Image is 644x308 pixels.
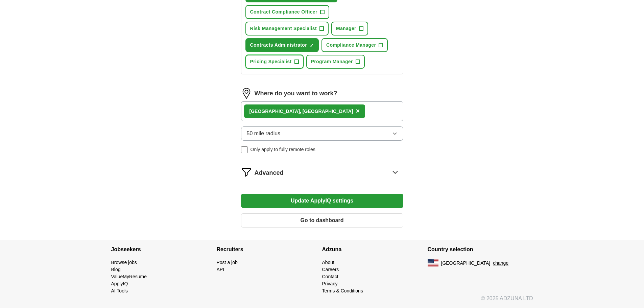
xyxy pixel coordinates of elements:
[111,288,128,293] a: AI Tools
[322,281,338,286] a: Privacy
[241,146,248,153] input: Only apply to fully remote roles
[322,260,335,265] a: About
[241,126,403,141] button: 50 mile radius
[241,88,252,99] img: location.png
[250,42,307,49] span: Contracts Administrator
[250,58,292,65] span: Pricing Specialist
[245,55,304,69] button: Pricing Specialist
[322,288,363,293] a: Terms & Conditions
[356,106,360,116] button: ×
[241,167,252,177] img: filter
[241,213,403,228] button: Go to dashboard
[326,42,376,49] span: Compliance Manager
[322,267,339,272] a: Careers
[311,58,353,65] span: Program Manager
[250,25,317,32] span: Risk Management Specialist
[310,43,314,48] span: ✓
[251,146,315,153] span: Only apply to fully remote roles
[428,259,438,267] img: US flag
[493,260,508,267] button: change
[249,108,353,115] div: [GEOGRAPHIC_DATA], [GEOGRAPHIC_DATA]
[441,260,491,267] span: [GEOGRAPHIC_DATA]
[111,274,147,279] a: ValueMyResume
[428,240,533,259] h4: Country selection
[241,194,403,208] button: Update ApplyIQ settings
[322,274,338,279] a: Contact
[356,107,360,115] span: ×
[106,294,539,308] div: © 2025 ADZUNA LTD
[306,55,365,69] button: Program Manager
[321,38,388,52] button: Compliance Manager
[245,38,319,52] button: Contracts Administrator✓
[217,260,238,265] a: Post a job
[336,25,356,32] span: Manager
[217,267,224,272] a: API
[245,22,329,35] button: Risk Management Specialist
[111,267,121,272] a: Blog
[255,89,337,98] label: Where do you want to work?
[255,168,284,177] span: Advanced
[247,129,281,138] span: 50 mile radius
[245,5,329,19] button: Contract Compliance Officer
[250,8,317,16] span: Contract Compliance Officer
[111,281,128,286] a: ApplyIQ
[331,22,368,35] button: Manager
[111,260,137,265] a: Browse jobs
